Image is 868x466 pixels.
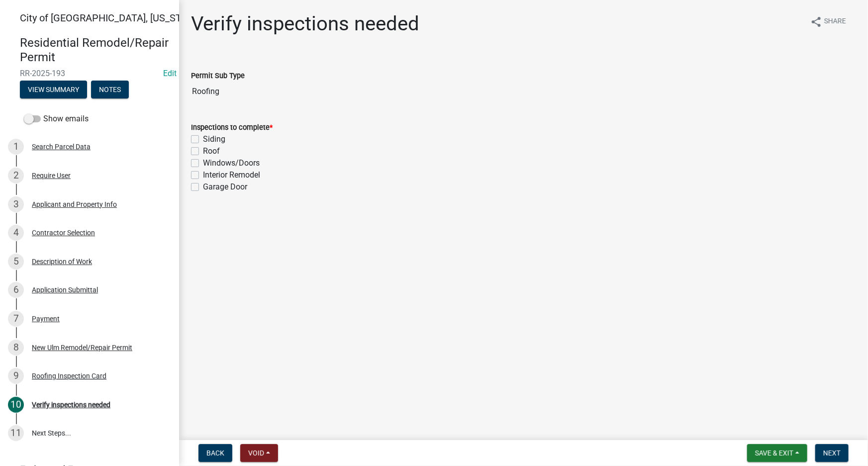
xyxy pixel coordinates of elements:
span: City of [GEOGRAPHIC_DATA], [US_STATE] [20,12,201,24]
button: shareShare [802,12,854,31]
div: Contractor Selection [32,229,95,236]
label: Inspections to complete [191,124,273,131]
span: RR-2025-193 [20,69,159,78]
div: 7 [8,311,24,327]
span: Back [206,449,224,457]
div: Roofing Inspection Card [32,373,106,379]
div: Applicant and Property Info [32,201,117,208]
i: share [810,16,822,28]
div: 3 [8,196,24,212]
div: 10 [8,397,24,413]
button: Save & Exit [747,444,807,462]
button: Notes [91,81,129,98]
button: Void [240,444,278,462]
button: View Summary [20,81,87,98]
label: Siding [203,133,225,145]
div: Payment [32,315,60,322]
div: 9 [8,368,24,384]
a: Edit [163,69,177,78]
wm-modal-confirm: Edit Application Number [163,69,177,78]
div: Search Parcel Data [32,143,91,150]
div: Description of Work [32,258,92,265]
div: New Ulm Remodel/Repair Permit [32,344,132,351]
span: Save & Exit [755,449,793,457]
div: 8 [8,340,24,356]
label: Interior Remodel [203,169,260,181]
div: Require User [32,172,71,179]
div: Verify inspections needed [32,401,110,408]
wm-modal-confirm: Summary [20,86,87,94]
h1: Verify inspections needed [191,12,419,36]
wm-modal-confirm: Notes [91,86,129,94]
span: Share [824,16,846,28]
div: 11 [8,425,24,441]
label: Windows/Doors [203,157,260,169]
h4: Residential Remodel/Repair Permit [20,36,171,65]
div: 1 [8,139,24,155]
div: Application Submittal [32,286,98,293]
label: Roof [203,145,220,157]
label: Show emails [24,113,89,125]
button: Back [198,444,232,462]
button: Next [815,444,849,462]
span: Next [823,449,841,457]
label: Garage Door [203,181,247,193]
div: 6 [8,282,24,298]
div: 5 [8,254,24,270]
span: Void [248,449,264,457]
div: 4 [8,225,24,241]
label: Permit Sub Type [191,73,245,80]
div: 2 [8,168,24,184]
